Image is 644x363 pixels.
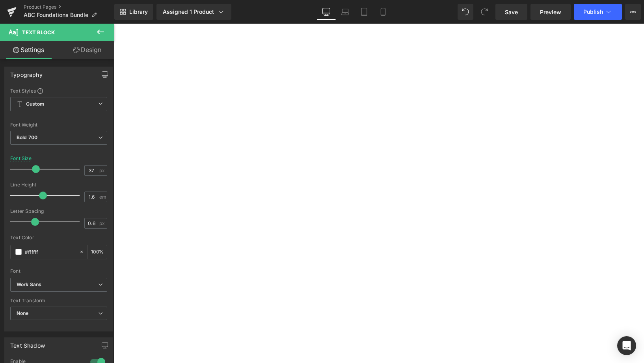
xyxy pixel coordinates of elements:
[10,156,32,161] div: Font Size
[625,4,641,20] button: More
[10,182,107,188] div: Line Height
[317,4,336,20] a: Desktop
[374,4,393,20] a: Mobile
[530,4,571,20] a: Preview
[10,268,107,274] div: Font
[129,8,148,15] span: Library
[17,310,29,316] b: None
[10,208,107,214] div: Letter Spacing
[583,9,603,15] span: Publish
[59,41,116,59] a: Design
[163,8,225,16] div: Assigned 1 Product
[99,168,106,173] span: px
[617,336,636,355] div: Open Intercom Messenger
[10,87,107,94] div: Text Styles
[574,4,622,20] button: Publish
[540,8,561,16] span: Preview
[99,221,106,226] span: px
[24,12,88,18] span: ABC Foundations Bundle
[10,298,107,303] div: Text Transform
[476,4,492,20] button: Redo
[25,248,75,256] input: Color
[458,4,473,20] button: Undo
[10,122,107,128] div: Font Weight
[336,4,355,20] a: Laptop
[17,281,41,288] i: Work Sans
[10,235,107,240] div: Text Color
[24,4,114,10] a: Product Pages
[17,134,37,140] b: Bold 700
[10,67,43,78] div: Typography
[10,338,45,349] div: Text Shadow
[99,194,106,199] span: em
[114,4,153,20] a: New Library
[88,245,107,259] div: %
[26,101,44,108] b: Custom
[22,29,55,35] span: Text Block
[355,4,374,20] a: Tablet
[505,8,518,16] span: Save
